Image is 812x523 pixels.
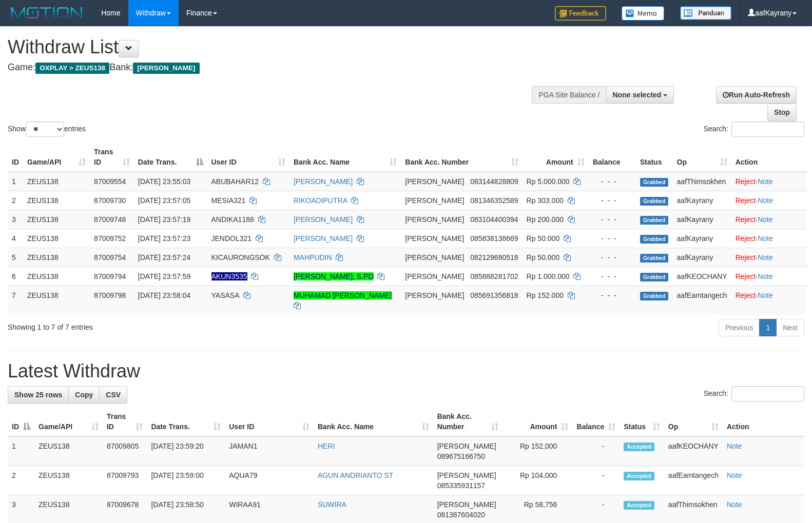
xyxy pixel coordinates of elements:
span: JENDOL321 [211,234,252,243]
div: - - - [593,195,632,206]
a: Reject [736,196,756,205]
a: HERI [318,442,335,450]
span: [DATE] 23:58:04 [138,291,190,299]
a: Stop [767,104,797,121]
a: [PERSON_NAME] [294,215,353,224]
span: Accepted [624,501,654,510]
span: 87009754 [94,253,126,261]
td: 1 [8,172,23,191]
th: Amount: activate to sort column ascending [502,407,572,436]
span: Copy 085888281702 to clipboard [470,272,518,280]
th: Trans ID: activate to sort column ascending [90,143,134,172]
span: [PERSON_NAME] [437,500,496,509]
a: Note [727,442,742,450]
td: - [572,436,620,466]
a: Next [776,319,804,336]
span: [PERSON_NAME] [437,442,496,450]
th: Amount: activate to sort column ascending [523,143,589,172]
div: Showing 1 to 7 of 7 entries [8,318,331,332]
th: Game/API: activate to sort column ascending [23,143,90,172]
td: aafKayrany [673,210,731,229]
td: aafEamtangech [664,466,723,495]
td: 87009793 [103,466,147,495]
div: - - - [593,271,632,281]
a: [PERSON_NAME] [294,177,353,186]
span: [DATE] 23:57:24 [138,253,190,261]
a: SUWIRA [318,500,346,509]
span: Copy 085691356818 to clipboard [470,291,518,299]
span: 87009554 [94,177,126,186]
a: Note [758,291,773,299]
span: Rp 152.000 [527,291,564,299]
th: Game/API: activate to sort column ascending [34,407,103,436]
a: MUHAMAD [PERSON_NAME] [294,291,392,299]
div: - - - [593,176,632,187]
td: 87009805 [103,436,147,466]
td: ZEUS138 [23,191,90,210]
span: Grabbed [640,235,669,244]
span: Grabbed [640,178,669,187]
th: ID [8,143,23,172]
th: Status: activate to sort column ascending [620,407,664,436]
span: 87009748 [94,215,126,224]
a: AGUN ANDRIANTO ST [318,471,394,479]
span: [PERSON_NAME] [405,196,464,205]
span: Rp 1.000.000 [527,272,570,280]
span: Grabbed [640,216,669,225]
a: Note [758,177,773,186]
span: Rp 5.000.000 [527,177,570,186]
span: Copy 081387604020 to clipboard [437,511,485,519]
td: aafKayrany [673,191,731,210]
span: 87009730 [94,196,126,205]
a: Note [727,471,742,479]
a: Note [727,500,742,509]
th: Bank Acc. Number: activate to sort column ascending [401,143,522,172]
td: ZEUS138 [23,210,90,229]
span: Copy 085335931157 to clipboard [437,481,485,490]
span: [PERSON_NAME] [405,215,464,224]
span: [PERSON_NAME] [405,253,464,261]
a: Note [758,196,773,205]
td: Rp 152,000 [502,436,572,466]
span: Nama rekening ada tanda titik/strip, harap diedit [211,272,247,280]
a: Copy [68,386,100,404]
th: Balance: activate to sort column ascending [572,407,620,436]
span: Grabbed [640,197,669,206]
td: ZEUS138 [34,436,103,466]
th: Balance [589,143,636,172]
td: ZEUS138 [34,466,103,495]
a: Reject [736,177,756,186]
h4: Game: Bank: [8,63,531,73]
span: [PERSON_NAME] [405,291,464,299]
span: Copy [75,391,93,399]
th: ID: activate to sort column descending [8,407,34,436]
a: Reject [736,215,756,224]
td: ZEUS138 [23,267,90,286]
th: User ID: activate to sort column ascending [207,143,289,172]
span: YASASA [211,291,239,299]
a: Note [758,215,773,224]
span: Accepted [624,472,654,480]
span: Copy 089675166750 to clipboard [437,452,485,460]
th: User ID: activate to sort column ascending [225,407,314,436]
td: · [731,267,807,286]
a: [PERSON_NAME], S.PD [294,272,374,280]
th: Op: activate to sort column ascending [664,407,723,436]
div: - - - [593,252,632,263]
span: [DATE] 23:57:19 [138,215,190,224]
td: aafKayrany [673,248,731,267]
td: JAMAN1 [225,436,314,466]
th: Action [723,407,804,436]
a: [PERSON_NAME] [294,234,353,243]
span: [PERSON_NAME] [437,471,496,479]
td: ZEUS138 [23,172,90,191]
span: Copy 083144828809 to clipboard [470,177,518,186]
span: [DATE] 23:57:59 [138,272,190,280]
span: MESIA321 [211,196,246,205]
td: aafKEOCHANY [664,436,723,466]
td: · [731,210,807,229]
div: - - - [593,214,632,225]
a: Previous [719,319,760,336]
td: [DATE] 23:59:00 [147,466,225,495]
label: Show entries [8,122,86,137]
